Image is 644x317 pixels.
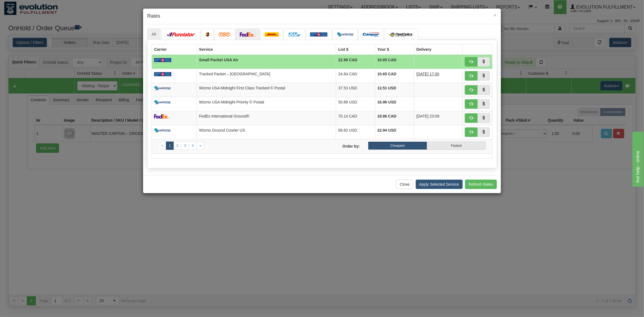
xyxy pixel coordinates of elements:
[197,69,336,83] td: Tracked Packet – [GEOGRAPHIC_DATA]
[375,69,414,83] td: 10.65 CAD
[368,142,427,150] label: Cheapest
[389,32,414,37] img: CarrierLogo_10182.png
[199,144,201,148] span: »
[288,32,301,37] img: CarrierLogo_10191.png
[493,12,497,18] span: ×
[154,100,171,105] img: wizmo.png
[322,142,364,149] label: Order by:
[336,44,375,55] th: List $
[336,69,375,83] td: 24.84 CAD
[375,125,414,139] td: 22.94 USD
[414,69,462,83] td: 8 Days
[189,142,197,150] a: 4
[336,83,375,97] td: 37.53 USD
[417,72,439,76] span: [DATE] 17:00
[4,3,51,10] div: live help - online
[336,125,375,139] td: 68.82 USD
[416,180,463,189] button: Apply Selected Service
[166,142,174,150] a: 1
[375,55,414,69] td: 10.65 CAD
[152,44,197,55] th: Carrier
[197,83,336,97] td: Wizmo USA Midnight First Class Tracked © Postal
[375,111,414,125] td: 18.86 CAD
[465,180,497,189] button: Refresh Rates
[336,55,375,69] td: 22.98 CAD
[154,114,170,119] img: FedEx.png
[417,114,439,118] span: [DATE] 23:59
[154,128,171,133] img: wizmo.png
[336,97,375,111] td: 50.88 USD
[197,125,336,139] td: Wizmo Ground Courier US
[197,97,336,111] td: Wizmo USA Midnight Priority © Postal
[427,142,486,150] label: Fastest
[154,86,171,90] img: wizmo.png
[219,32,230,37] img: tnt.png
[147,28,160,40] a: All
[147,13,497,20] h4: Rates
[375,83,414,97] td: 12.51 USD
[396,180,413,189] button: Close
[181,142,189,150] a: 3
[197,111,336,125] td: FedEx International Ground®
[161,144,163,148] span: «
[265,32,279,37] img: dhl.png
[154,58,171,62] img: Canada_post.png
[196,142,204,150] a: Next
[165,32,196,37] img: purolator.png
[631,130,643,187] iframe: chat widget
[363,32,379,37] img: campar.png
[493,12,497,18] button: Close
[310,32,328,37] img: Canada_post.png
[173,142,181,150] a: 2
[375,97,414,111] td: 16.96 USD
[197,44,336,55] th: Service
[154,72,171,76] img: Canada_post.png
[158,142,166,150] a: Previous
[197,55,336,69] td: Small Packet USA Air
[206,32,210,37] img: ups.png
[336,111,375,125] td: 70.14 CAD
[375,44,414,55] th: Your $
[240,32,255,37] img: FedEx.png
[414,44,462,55] th: Delivery
[337,32,353,37] img: wizmo.png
